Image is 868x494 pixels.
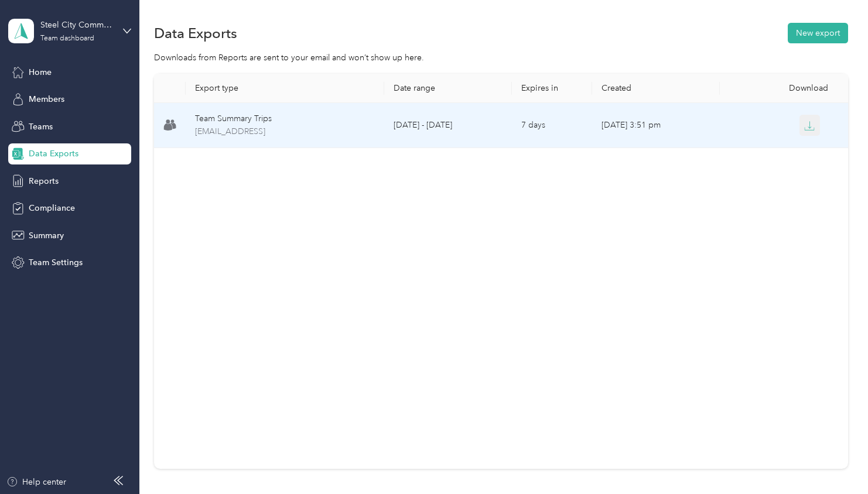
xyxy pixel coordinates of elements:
div: Steel City Commercial [40,19,114,31]
th: Date range [384,74,512,103]
td: 7 days [512,103,592,148]
iframe: Everlance-gr Chat Button Frame [802,428,868,494]
span: Teams [29,121,53,133]
td: [DATE] 3:51 pm [592,103,720,148]
th: Export type [186,74,384,103]
span: Data Exports [29,147,78,160]
div: Team dashboard [40,35,94,42]
th: Created [592,74,720,103]
div: Downloads from Reports are sent to your email and won’t show up here. [154,52,848,64]
span: Home [29,66,52,78]
span: Team Settings [29,256,83,269]
span: Members [29,93,64,105]
div: Team Summary Trips [195,112,375,125]
span: Summary [29,229,64,242]
button: New export [788,23,848,43]
h1: Data Exports [154,27,237,39]
th: Expires in [512,74,592,103]
span: team-summary-accounting@steelcitycommercial.com-trips-2025-08-18-2025-08-31.xlsx [195,125,375,138]
td: [DATE] - [DATE] [384,103,512,148]
div: Download [729,83,838,93]
span: Reports [29,175,59,187]
span: Compliance [29,202,75,214]
button: Help center [6,476,66,488]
